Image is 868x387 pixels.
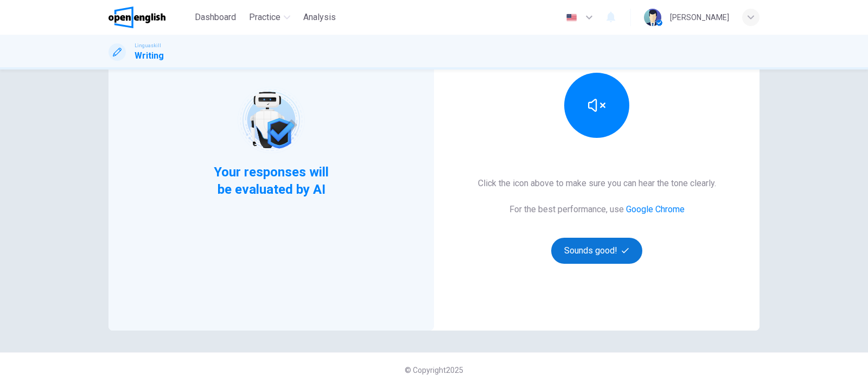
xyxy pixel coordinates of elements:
span: Analysis [303,11,336,24]
h1: Writing [135,49,164,62]
span: Linguaskill [135,42,161,49]
button: Practice [245,8,295,27]
h6: Click the icon above to make sure you can hear the tone clearly. [478,177,716,190]
a: OpenEnglish logo [108,7,190,28]
button: Analysis [299,8,340,27]
h6: For the best performance, use [509,203,685,216]
img: en [565,14,578,22]
a: Google Chrome [626,204,685,214]
span: Practice [249,11,280,24]
img: robot icon [237,86,305,155]
button: Dashboard [190,8,240,27]
span: © Copyright 2025 [405,366,463,375]
span: Dashboard [195,11,236,24]
button: Sounds good! [551,238,642,264]
img: Profile picture [644,9,661,26]
div: [PERSON_NAME] [670,11,729,24]
span: Your responses will be evaluated by AI [206,163,337,198]
img: OpenEnglish logo [108,7,165,28]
